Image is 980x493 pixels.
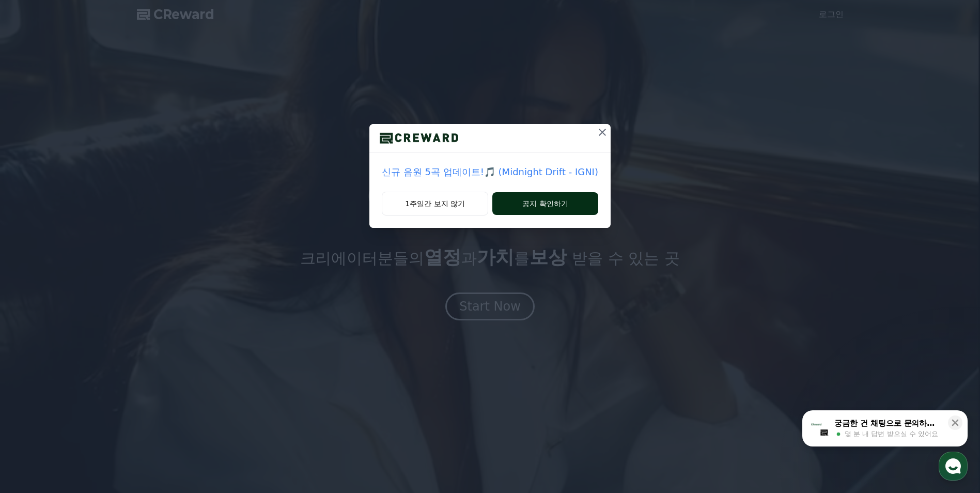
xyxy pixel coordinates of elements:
span: 홈 [33,343,39,351]
span: 설정 [160,343,172,351]
button: 1주일간 보지 않기 [382,192,488,215]
a: 대화 [68,328,133,353]
button: 공지 확인하기 [492,192,598,215]
img: logo [369,130,469,146]
a: 신규 음원 5곡 업데이트!🎵 (Midnight Drift - IGNI) [382,165,598,179]
a: 설정 [133,328,198,353]
a: 홈 [3,328,68,353]
span: 대화 [95,344,107,352]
